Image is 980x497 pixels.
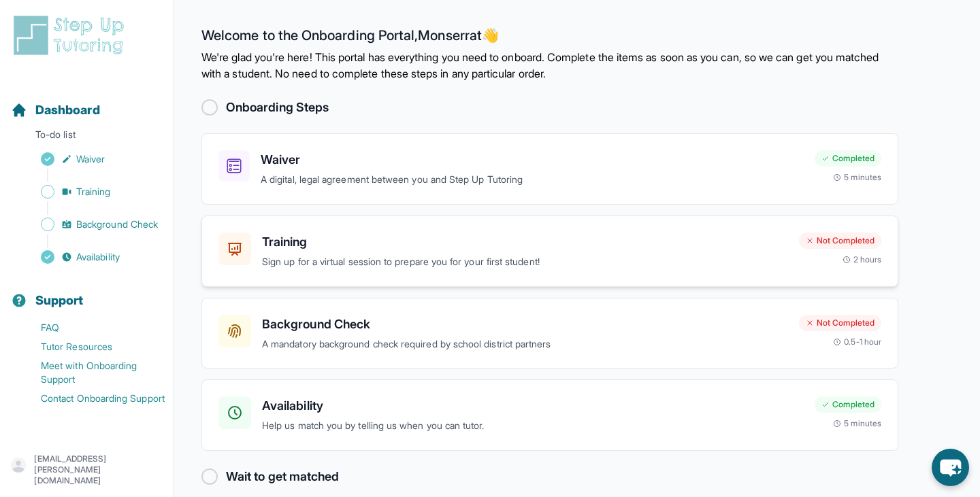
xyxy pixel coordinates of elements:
[262,254,788,270] p: Sign up for a virtual session to prepare you for your first student!
[262,315,788,334] h3: Background Check
[11,101,100,120] a: Dashboard
[5,128,168,147] p: To-do list
[76,185,111,199] span: Training
[815,396,881,413] div: Completed
[201,379,898,451] a: AvailabilityHelp us match you by telling us when you can tutor.Completed5 minutes
[11,453,163,486] button: [EMAIL_ADDRESS][PERSON_NAME][DOMAIN_NAME]
[843,254,882,265] div: 2 hours
[11,337,174,356] a: Tutor Resources
[11,318,174,337] a: FAQ
[35,101,100,120] span: Dashboard
[11,247,174,267] a: Availability
[799,233,881,249] div: Not Completed
[833,337,881,347] div: 0.5-1 hour
[11,182,174,201] a: Training
[262,337,788,352] p: A mandatory background check required by school district partners
[201,133,898,205] a: WaiverA digital, legal agreement between you and Step Up TutoringCompleted5 minutes
[11,150,174,169] a: Waiver
[262,233,788,252] h3: Training
[5,269,168,315] button: Support
[76,250,120,264] span: Availability
[11,14,132,57] img: logo
[76,218,158,231] span: Background Check
[5,79,168,125] button: Dashboard
[76,152,105,166] span: Waiver
[261,172,804,188] p: A digital, legal agreement between you and Step Up Tutoring
[226,467,339,486] h2: Wait to get matched
[226,98,329,117] h2: Onboarding Steps
[815,150,881,167] div: Completed
[201,49,898,82] p: We're glad you're here! This portal has everything you need to onboard. Complete the items as soo...
[11,389,174,408] a: Contact Onboarding Support
[201,27,898,49] h2: Welcome to the Onboarding Portal, Monserrat 👋
[799,315,881,331] div: Not Completed
[833,172,881,183] div: 5 minutes
[11,356,174,389] a: Meet with Onboarding Support
[932,449,969,486] button: chat-button
[261,150,804,169] h3: Waiver
[262,418,804,434] p: Help us match you by telling us when you can tutor.
[833,418,881,429] div: 5 minutes
[201,298,898,369] a: Background CheckA mandatory background check required by school district partnersNot Completed0.5...
[11,215,174,234] a: Background Check
[34,453,163,486] p: [EMAIL_ADDRESS][PERSON_NAME][DOMAIN_NAME]
[35,291,84,310] span: Support
[201,216,898,287] a: TrainingSign up for a virtual session to prepare you for your first student!Not Completed2 hours
[262,396,804,415] h3: Availability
